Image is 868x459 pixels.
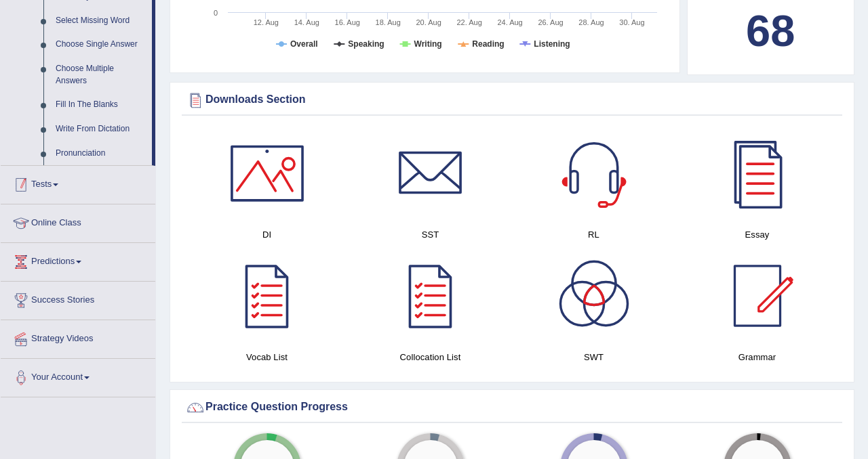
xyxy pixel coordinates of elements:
a: Select Missing Word [50,9,152,33]
tspan: 14. Aug [294,18,319,26]
tspan: 28. Aug [578,18,604,26]
a: Strategy Videos [1,320,155,354]
div: Downloads Section [185,90,839,110]
a: Write From Dictation [50,117,152,141]
h4: Grammar [682,350,832,364]
h4: Collocation List [355,350,505,364]
h4: RL [519,227,669,242]
tspan: Overall [290,39,318,49]
tspan: 24. Aug [497,18,522,26]
h4: SST [355,227,505,242]
a: Choose Multiple Answers [50,57,152,93]
a: Tests [1,166,155,200]
b: 68 [746,6,795,56]
div: Practice Question Progress [185,397,839,418]
a: Predictions [1,243,155,277]
tspan: 12. Aug [254,18,279,26]
a: Online Class [1,204,155,238]
tspan: Speaking [348,39,384,49]
a: Success Stories [1,282,155,315]
tspan: 16. Aug [335,18,360,26]
text: 0 [214,9,218,17]
a: Choose Single Answer [50,32,152,57]
tspan: 22. Aug [456,18,481,26]
a: Fill In The Blanks [50,93,152,117]
a: Your Account [1,359,155,393]
tspan: Reading [472,39,504,49]
tspan: 20. Aug [416,18,441,26]
tspan: Listening [534,39,570,49]
tspan: 18. Aug [376,18,401,26]
tspan: 30. Aug [619,18,644,26]
tspan: Writing [414,39,442,49]
h4: DI [192,227,342,242]
h4: Vocab List [192,350,342,364]
h4: SWT [519,350,669,364]
h4: Essay [682,227,832,242]
tspan: 26. Aug [538,18,563,26]
a: Pronunciation [50,141,152,166]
